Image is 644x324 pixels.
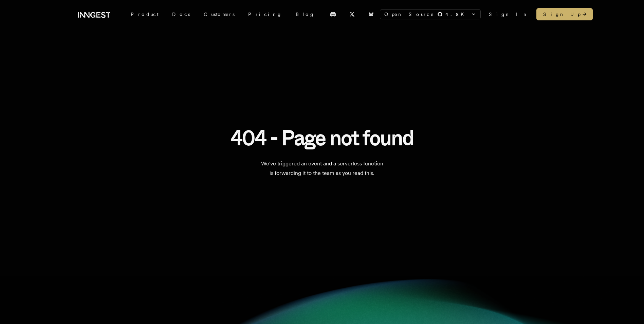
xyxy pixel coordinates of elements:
a: Sign Up [536,8,593,20]
a: Customers [197,8,241,20]
div: Product [124,8,165,20]
span: Open Source [384,11,435,18]
a: Blog [289,8,321,20]
a: Docs [165,8,197,20]
a: Bluesky [364,9,379,20]
a: Sign In [489,11,528,18]
a: Pricing [241,8,289,20]
a: Discord [326,9,341,20]
a: X [345,9,360,20]
span: 4.8 K [445,11,468,18]
p: We've triggered an event and a serverless function is forwarding it to the team as you read this. [224,159,420,178]
h1: 404 - Page not found [231,126,414,149]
